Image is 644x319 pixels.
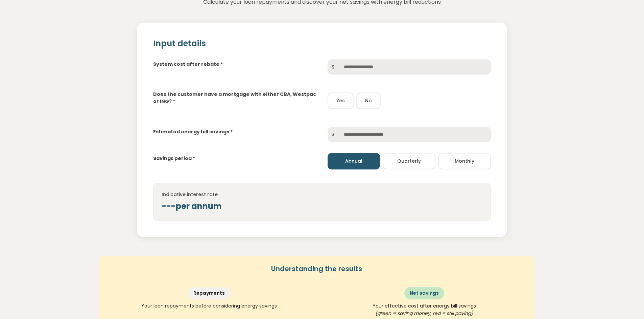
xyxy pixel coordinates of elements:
div: --- per annum [162,200,482,212]
button: Annual [328,153,380,169]
label: Savings period * [153,155,195,162]
h5: Understanding the results [107,264,526,273]
button: Yes [328,92,354,109]
div: Repayments [188,287,230,299]
div: Net savings [404,287,444,299]
label: Does the customer have a mortgage with either CBA, Westpac or ING? * [153,91,316,105]
button: No [356,92,381,109]
button: Quarterly [383,153,435,169]
span: (green = saving money, red = still paying) [375,310,473,317]
span: $ [328,127,338,142]
button: Monthly [438,153,491,169]
label: Estimated energy bill savings * [153,128,233,135]
h2: Input details [153,39,491,49]
span: $ [328,59,338,75]
p: Your loan repayments before considering energy savings [113,302,306,310]
p: Your effective cost after energy bill savings [328,302,521,317]
h4: Indicative interest rate [162,191,482,197]
label: System cost after rebate * [153,61,223,68]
